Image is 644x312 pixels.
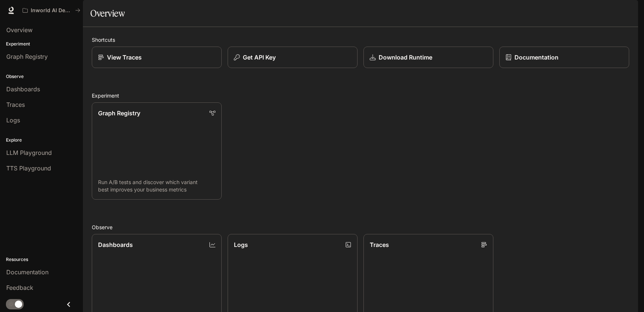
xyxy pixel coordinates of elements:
p: Documentation [514,53,559,62]
a: Documentation [499,47,629,68]
h2: Observe [92,223,629,231]
h2: Shortcuts [92,36,629,44]
p: View Traces [107,53,142,62]
p: Download Runtime [379,53,432,62]
button: All workspaces [19,3,84,18]
button: Get API Key [228,47,358,68]
h1: Overview [90,6,125,21]
a: Graph RegistryRun A/B tests and discover which variant best improves your business metrics [92,102,222,200]
h2: Experiment [92,92,629,99]
p: Traces [370,240,389,249]
p: Run A/B tests and discover which variant best improves your business metrics [98,179,215,193]
p: Dashboards [98,240,133,249]
p: Graph Registry [98,109,140,118]
a: Download Runtime [363,47,493,68]
p: Logs [234,240,248,249]
a: View Traces [92,47,222,68]
p: Get API Key [243,53,276,62]
p: Inworld AI Demos [31,7,72,14]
